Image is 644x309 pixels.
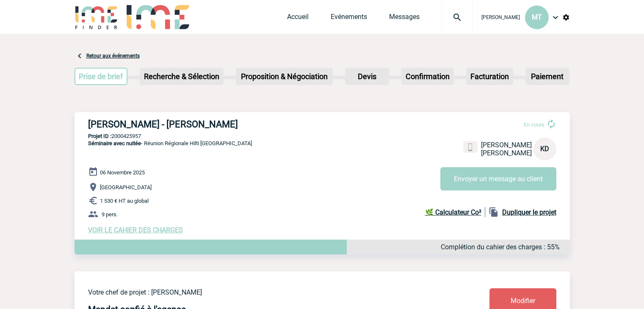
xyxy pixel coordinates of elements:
span: 1 530 € HT au global [100,198,149,204]
span: MT [532,13,542,21]
span: En cours [524,121,544,128]
a: Retour aux événements [86,53,140,59]
img: IME-Finder [75,5,119,29]
img: file_copy-black-24dp.png [489,207,499,217]
p: 2000425957 [75,133,570,139]
p: Paiement [526,69,569,84]
span: [PERSON_NAME] [481,141,532,149]
button: Envoyer un message au client [440,167,556,190]
h3: [PERSON_NAME] - [PERSON_NAME] [88,119,342,130]
span: Séminaire avec nuitée [88,140,141,146]
p: Facturation [467,69,512,84]
p: Confirmation [402,69,453,84]
span: [PERSON_NAME] [481,149,532,157]
a: Messages [389,13,420,25]
a: Evénements [331,13,367,25]
p: Prise de brief [75,69,127,84]
p: Votre chef de projet : [PERSON_NAME] [88,288,439,296]
span: 9 pers. [102,211,118,218]
b: Dupliquer le projet [502,208,556,216]
span: Modifier [511,297,535,305]
img: portable.png [467,143,474,151]
span: KD [540,145,549,153]
span: 06 Novembre 2025 [100,169,145,176]
a: 🌿 Calculateur Co² [425,207,485,217]
b: Projet ID : [88,133,111,139]
span: [PERSON_NAME] [481,14,520,20]
span: - Réunion Régionale Hilti [GEOGRAPHIC_DATA] [88,140,252,146]
b: 🌿 Calculateur Co² [425,208,481,216]
p: Proposition & Négociation [237,69,332,84]
a: VOIR LE CAHIER DES CHARGES [88,226,183,234]
p: Recherche & Sélection [141,69,223,84]
p: Devis [346,69,388,84]
span: [GEOGRAPHIC_DATA] [100,184,152,190]
a: Accueil [287,13,309,25]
